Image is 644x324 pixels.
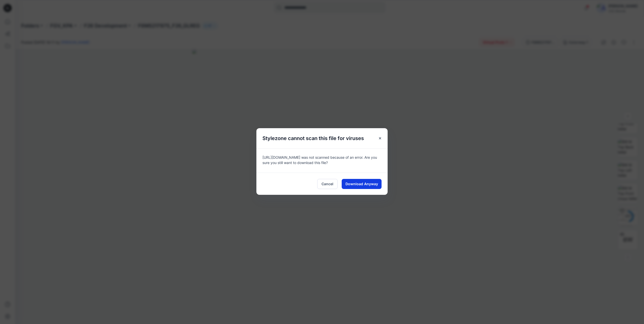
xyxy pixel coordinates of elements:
[342,179,382,189] button: Download Anyway
[321,181,333,186] span: Cancel
[256,148,388,173] div: [URL][DOMAIN_NAME] was not scanned because of an error. Are you sure you still want to download t...
[375,134,385,143] button: Close
[256,128,370,148] h5: Stylezone cannot scan this file for viruses
[317,179,338,189] button: Cancel
[345,181,378,186] span: Download Anyway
